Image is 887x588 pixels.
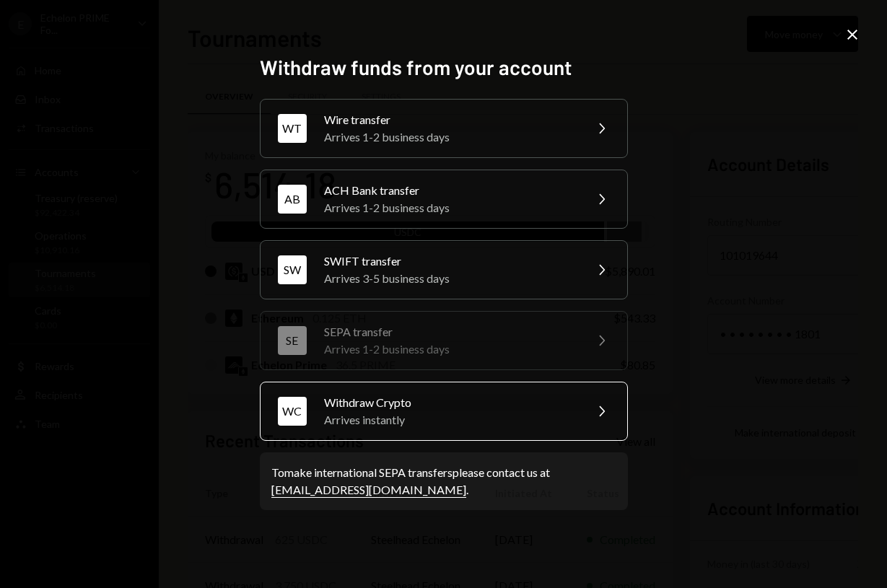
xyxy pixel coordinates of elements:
[278,326,307,355] div: SE
[324,182,575,199] div: ACH Bank transfer
[260,382,628,441] button: WCWithdraw CryptoArrives instantly
[324,341,575,358] div: Arrives 1-2 business days
[324,111,575,128] div: Wire transfer
[278,185,307,214] div: AB
[260,53,628,82] h2: Withdraw funds from your account
[324,270,575,287] div: Arrives 3-5 business days
[324,253,575,270] div: SWIFT transfer
[260,240,628,299] button: SWSWIFT transferArrives 3-5 business days
[278,397,307,426] div: WC
[260,311,628,370] button: SESEPA transferArrives 1-2 business days
[278,114,307,143] div: WT
[324,323,575,341] div: SEPA transfer
[324,411,575,429] div: Arrives instantly
[324,199,575,216] div: Arrives 1-2 business days
[278,255,307,284] div: SW
[271,464,616,499] div: To make international SEPA transfers please contact us at .
[260,170,628,229] button: ABACH Bank transferArrives 1-2 business days
[324,128,575,146] div: Arrives 1-2 business days
[271,483,466,498] a: [EMAIL_ADDRESS][DOMAIN_NAME]
[260,99,628,158] button: WTWire transferArrives 1-2 business days
[324,394,575,411] div: Withdraw Crypto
